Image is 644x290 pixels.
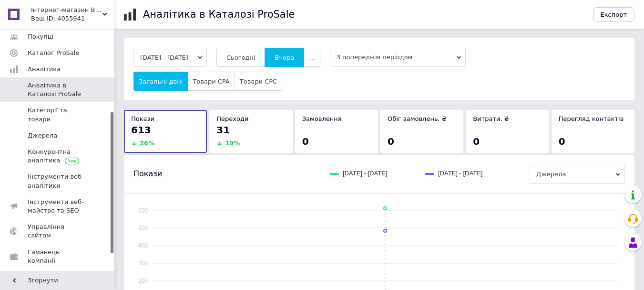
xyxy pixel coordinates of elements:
[473,115,509,122] span: Витрати, ₴
[559,136,565,147] span: 0
[530,165,625,184] span: Джерела
[330,48,466,67] span: З попереднім періодом
[309,54,315,61] span: ...
[28,198,88,215] span: Інструменти веб-майстра та SEO
[138,278,148,284] text: 200
[559,115,624,122] span: Перегляд контактів
[138,207,148,214] text: 600
[133,48,207,67] button: [DATE] - [DATE]
[138,242,148,249] text: 400
[140,140,154,147] span: 26 %
[240,78,277,85] span: Товари CPC
[28,81,88,98] span: Аналітика в Каталозі ProSale
[388,115,447,122] span: Обіг замовлень, ₴
[133,72,188,91] button: Загальні дані
[225,140,240,147] span: 19 %
[28,131,57,140] span: Джерела
[302,115,342,122] span: Замовлення
[28,148,88,165] span: Конкурентна аналітика
[28,49,79,57] span: Каталог ProSale
[28,172,88,190] span: Інструменти веб-аналітики
[138,260,148,267] text: 300
[304,48,320,67] button: ...
[139,78,183,85] span: Загальні дані
[388,136,394,147] span: 0
[28,32,53,41] span: Покупці
[473,136,480,147] span: 0
[187,72,235,91] button: Товари CPA
[226,54,256,61] span: Сьогодні
[133,169,162,179] span: Покази
[143,9,295,20] h1: Аналітика в Каталозі ProSale
[28,106,88,123] span: Категорії та товари
[31,14,114,23] div: Ваш ID: 4055941
[138,225,148,231] text: 500
[28,223,88,240] span: Управління сайтом
[601,11,627,18] span: Експорт
[593,7,635,21] button: Експорт
[131,115,154,122] span: Покази
[28,65,61,74] span: Аналітика
[31,6,102,14] span: Інтернет-магазин BEST MARKET
[235,72,282,91] button: Товари CPC
[216,48,266,67] button: Сьогодні
[275,54,294,61] span: Вчора
[131,124,151,136] span: 613
[216,124,230,136] span: 31
[302,136,309,147] span: 0
[265,48,304,67] button: Вчора
[216,115,248,122] span: Переходи
[28,248,88,265] span: Гаманець компанії
[193,78,229,85] span: Товари CPA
